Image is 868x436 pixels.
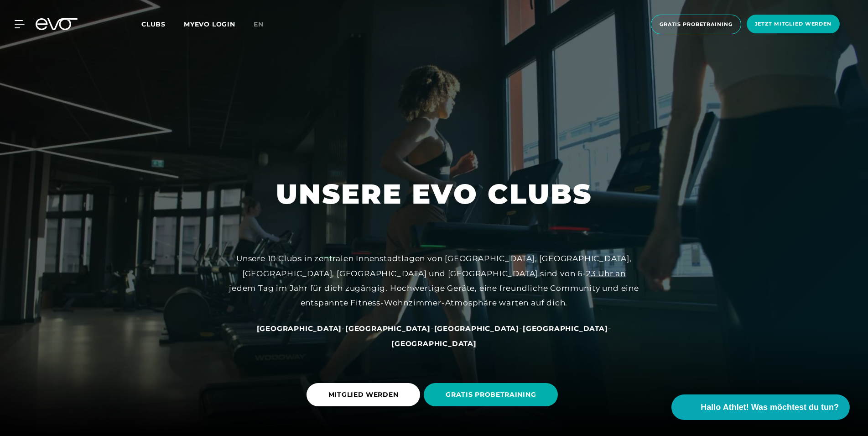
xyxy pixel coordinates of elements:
[523,324,608,333] a: [GEOGRAPHIC_DATA]
[744,15,842,34] a: Jetzt Mitglied werden
[184,20,235,28] a: MYEVO LOGIN
[446,390,536,399] span: GRATIS PROBETRAINING
[391,339,477,348] a: [GEOGRAPHIC_DATA]
[229,321,639,351] div: - - - -
[257,324,342,333] a: [GEOGRAPHIC_DATA]
[307,376,424,413] a: MITGLIED WERDEN
[328,390,399,399] span: MITGLIED WERDEN
[755,20,832,28] span: Jetzt Mitglied werden
[254,19,275,30] a: en
[660,21,733,28] span: Gratis Probetraining
[276,176,592,212] h1: UNSERE EVO CLUBS
[671,394,850,420] button: Hallo Athlet! Was möchtest du tun?
[254,20,264,28] span: en
[141,20,184,28] a: Clubs
[141,20,166,28] span: Clubs
[391,339,477,348] span: [GEOGRAPHIC_DATA]
[345,324,431,333] a: [GEOGRAPHIC_DATA]
[701,401,839,414] span: Hallo Athlet! Was möchtest du tun?
[648,15,744,34] a: Gratis Probetraining
[229,251,639,310] div: Unsere 10 Clubs in zentralen Innenstadtlagen von [GEOGRAPHIC_DATA], [GEOGRAPHIC_DATA], [GEOGRAPHI...
[434,324,520,333] a: [GEOGRAPHIC_DATA]
[424,376,561,413] a: GRATIS PROBETRAINING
